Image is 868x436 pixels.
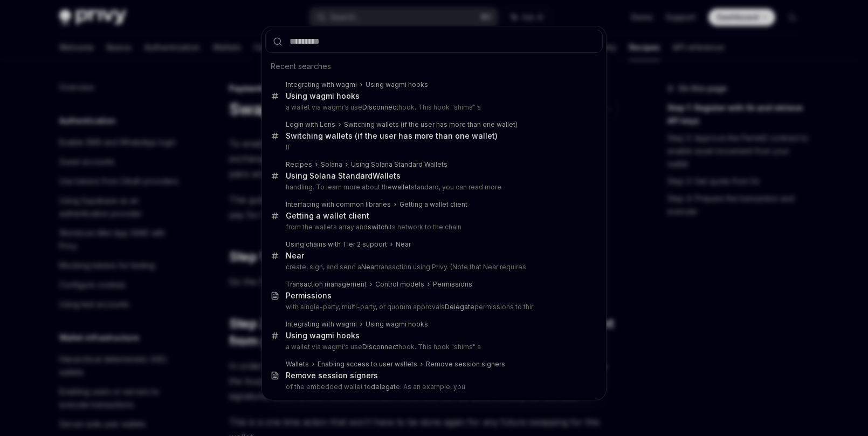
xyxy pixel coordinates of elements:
[373,171,396,180] b: Wallet
[286,103,580,112] p: a wallet via wagmi's use hook. This hook "shims" a
[286,383,580,391] p: of the embedded wallet to e. As an example, you
[286,171,401,181] div: Using Solana Standard s
[399,200,467,209] div: Getting a wallet client
[318,360,417,369] div: Enabling access to user wallets
[366,80,428,89] div: Using wagmi hooks
[286,360,309,369] div: Wallets
[426,360,505,369] div: Remove session signers
[344,120,365,128] b: Switch
[344,120,518,129] div: ing wallets (if the user has more than one wallet)
[361,263,376,271] b: Near
[362,103,398,111] b: Disconnect
[271,61,331,72] span: Recent searches
[286,291,332,301] div: Permissions
[371,383,396,391] b: delegat
[351,160,447,169] div: Using Solana Standard Wallets
[286,343,580,351] p: a wallet via wagmi's use hook. This hook "shims" a
[286,200,391,209] div: Interfacing with common libraries
[286,371,378,380] div: Remove session signers
[286,160,312,169] div: Recipes
[362,343,398,351] b: Disconnect
[286,331,360,340] div: Using wagmi hooks
[286,131,311,140] b: Switch
[375,280,424,289] div: Control models
[286,183,580,192] p: handling. To learn more about the standard, you can read more
[286,143,580,152] p: If
[286,80,357,89] div: Integrating with wagmi
[286,120,335,129] div: Login with Lens
[286,280,367,289] div: Transaction management
[366,320,428,329] div: Using wagmi hooks
[286,320,357,329] div: Integrating with wagmi
[286,263,580,271] p: create, sign, and send a transaction using Privy. (Note that Near requires
[286,223,580,231] p: from the wallets array and its network to the chain
[286,251,304,260] b: Near
[286,303,580,311] p: with single-party, multi-party, or quorum approvals permissions to thir
[286,91,360,101] div: Using wagmi hooks
[433,280,472,289] div: Permissions
[396,240,411,248] b: Near
[321,160,342,169] div: Solana
[286,131,498,141] div: ing wallets (if the user has more than one wallet)
[392,183,411,191] b: wallet
[445,303,474,311] b: Delegate
[286,211,369,221] div: Getting a wallet client
[286,240,387,249] div: Using chains with Tier 2 support
[368,223,388,231] b: switch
